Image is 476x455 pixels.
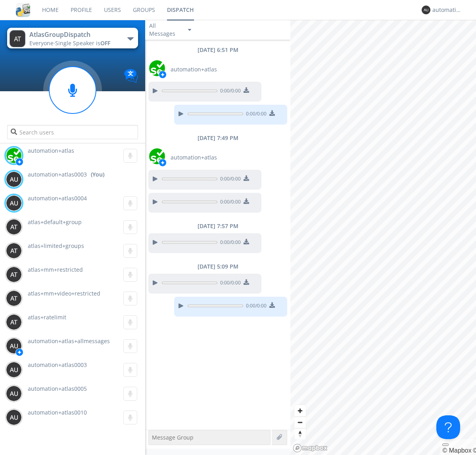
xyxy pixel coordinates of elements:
[6,409,22,425] img: 373638.png
[7,28,138,48] button: AtlasGroupDispatchEveryone·Single Speaker isOFF
[7,125,138,139] input: Search users
[294,417,306,428] button: Zoom out
[6,386,22,401] img: 373638.png
[217,87,241,96] span: 0:00 / 0:00
[442,447,471,454] a: Mapbox
[149,60,165,76] img: d2d01cd9b4174d08988066c6d424eccd
[28,242,84,250] span: atlas+limited+groups
[28,409,87,416] span: automation+atlas0010
[269,302,275,308] img: download media button
[244,239,249,244] img: download media button
[269,110,275,116] img: download media button
[171,154,217,161] span: automation+atlas
[217,198,241,207] span: 0:00 / 0:00
[16,3,30,17] img: cddb5a64eb264b2086981ab96f4c1ba7
[55,39,110,47] span: Single Speaker is
[29,39,119,47] div: Everyone ·
[145,222,290,230] div: [DATE] 7:57 PM
[6,290,22,306] img: 373638.png
[243,110,267,119] span: 0:00 / 0:00
[294,428,306,440] button: Reset bearing to north
[28,218,82,226] span: atlas+default+group
[28,290,100,297] span: atlas+mm+video+restricted
[6,267,22,282] img: 373638.png
[28,313,66,321] span: atlas+ratelimit
[28,171,87,179] span: automation+atlas0003
[244,87,249,93] img: download media button
[28,194,87,202] span: automation+atlas0004
[10,30,25,47] img: 373638.png
[294,405,306,417] button: Zoom in
[124,69,138,83] img: Translation enabled
[442,443,449,446] button: Toggle attribution
[6,219,22,235] img: 373638.png
[217,175,241,184] span: 0:00 / 0:00
[6,243,22,259] img: 373638.png
[6,195,22,211] img: 373638.png
[145,134,290,142] div: [DATE] 7:49 PM
[28,147,74,154] span: automation+atlas
[244,279,249,285] img: download media button
[244,175,249,181] img: download media button
[422,6,430,14] img: 373638.png
[149,22,181,38] div: All Messages
[293,443,328,453] a: Mapbox logo
[29,30,119,39] div: AtlasGroupDispatch
[145,263,290,271] div: [DATE] 5:09 PM
[6,314,22,330] img: 373638.png
[436,415,460,439] iframe: Toggle Customer Support
[188,29,191,31] img: caret-down-sm.svg
[28,337,110,345] span: automation+atlas+allmessages
[149,148,165,164] img: d2d01cd9b4174d08988066c6d424eccd
[171,65,217,73] span: automation+atlas
[6,338,22,354] img: 373638.png
[432,6,462,14] div: automation+atlas0003
[6,171,22,187] img: 373638.png
[244,198,249,204] img: download media button
[217,239,241,248] span: 0:00 / 0:00
[100,39,110,47] span: OFF
[217,279,241,288] span: 0:00 / 0:00
[28,361,87,369] span: automation+atlas0003
[145,46,290,54] div: [DATE] 6:51 PM
[6,362,22,378] img: 373638.png
[243,302,267,311] span: 0:00 / 0:00
[91,171,104,179] div: (You)
[6,148,22,163] img: d2d01cd9b4174d08988066c6d424eccd
[28,266,83,273] span: atlas+mm+restricted
[28,385,87,392] span: automation+atlas0005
